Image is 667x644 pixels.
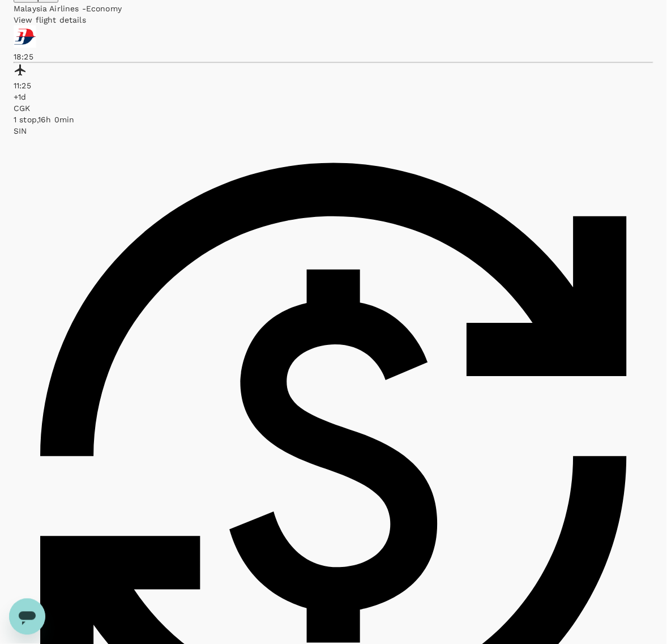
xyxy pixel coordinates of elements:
p: CGK [14,103,653,114]
iframe: Button to launch messaging window [9,599,45,635]
span: +1d [14,92,26,101]
span: Economy [86,4,122,13]
p: View flight details [14,14,653,25]
p: 18:25 [14,51,653,62]
span: - [82,4,86,13]
p: SIN [14,125,653,137]
span: Malaysia Airlines [14,4,82,13]
div: 1 stop , 16h 0min [14,114,653,125]
p: 11:25 [14,80,653,91]
img: MH [14,25,36,48]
